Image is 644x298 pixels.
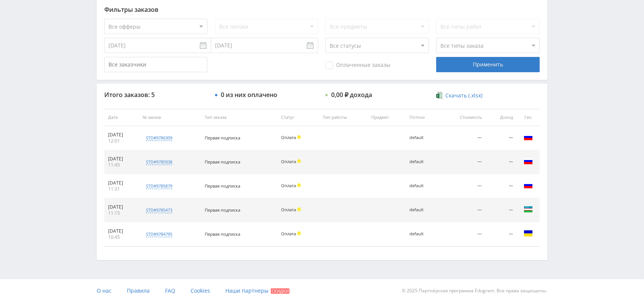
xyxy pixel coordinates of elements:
div: Фильтры заказов [104,6,540,13]
div: default [409,159,437,164]
div: 11:15 [108,210,135,216]
span: Оплата [281,231,296,236]
span: Первая подписка [205,207,240,213]
div: std#9784795 [146,231,172,237]
div: default [409,207,437,212]
a: Скачать (.xlsx) [436,92,482,99]
div: 11:31 [108,186,135,192]
div: [DATE] [108,228,135,234]
div: [DATE] [108,132,135,138]
th: Потоки [406,109,440,126]
div: std#9785938 [146,159,172,165]
td: — [441,174,485,198]
div: std#9785473 [146,207,172,213]
th: Тип заказа [201,109,277,126]
span: Наши партнеры [225,287,269,294]
th: Гео [517,109,540,126]
span: Первая подписка [205,135,240,141]
span: Холд [297,232,301,235]
span: Cookies [191,287,210,294]
img: xlsx [436,91,443,99]
div: [DATE] [108,156,135,162]
td: — [485,150,517,174]
span: Оплата [281,207,296,212]
td: — [485,198,517,222]
td: — [485,222,517,246]
div: default [409,232,437,236]
img: rus.png [524,181,533,190]
input: Все заказчики [104,57,207,72]
td: — [485,174,517,198]
div: std#9785879 [146,183,172,189]
span: Холд [297,159,301,163]
div: std#9786309 [146,135,172,141]
td: — [441,198,485,222]
span: О нас [97,287,112,294]
img: rus.png [524,157,533,166]
span: Холд [297,207,301,211]
div: 10:45 [108,234,135,240]
th: Тип работы [319,109,367,126]
img: uzb.png [524,205,533,214]
div: 12:01 [108,138,135,144]
td: — [441,222,485,246]
td: — [441,126,485,150]
span: Первая подписка [205,159,240,165]
img: rus.png [524,133,533,142]
th: № заказа [139,109,201,126]
div: default [409,183,437,188]
span: Холд [297,183,301,187]
span: Оплата [281,134,296,140]
span: Первая подписка [205,183,240,189]
th: Стоимость [441,109,485,126]
span: Правила [127,287,150,294]
td: — [485,126,517,150]
div: 0,00 ₽ дохода [331,91,372,98]
span: Скачать (.xlsx) [445,92,482,99]
th: Дата [104,109,139,126]
div: 0 из них оплачено [221,91,277,98]
div: [DATE] [108,204,135,210]
th: Доход [485,109,517,126]
th: Предмет [367,109,406,126]
span: FAQ [165,287,175,294]
td: — [441,150,485,174]
span: Оплата [281,183,296,188]
div: Применить [436,57,539,72]
div: 11:45 [108,162,135,168]
div: [DATE] [108,180,135,186]
th: Статус [277,109,319,126]
span: Оплаченные заказы [325,62,390,69]
img: ukr.png [524,229,533,238]
span: Холд [297,135,301,139]
div: default [409,135,437,140]
span: Скидки [271,288,290,294]
div: Итого заказов: 5 [104,91,207,98]
span: Оплата [281,159,296,164]
span: Первая подписка [205,231,240,237]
